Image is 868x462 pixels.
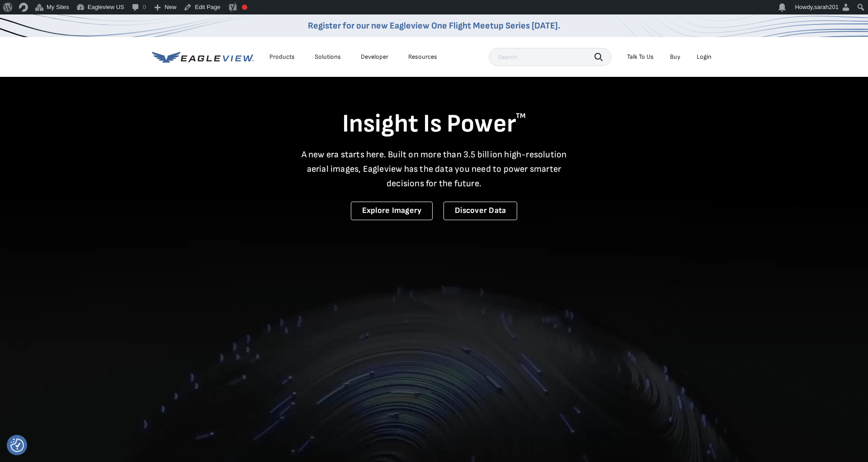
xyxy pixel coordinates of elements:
[814,4,839,10] span: sarah201
[697,53,712,61] div: Login
[308,20,560,31] a: Register for our new Eagleview One Flight Meetup Series [DATE].
[315,53,341,61] div: Solutions
[489,48,612,66] input: Search
[670,53,680,61] a: Buy
[152,108,716,140] h1: Insight Is Power
[10,438,24,452] img: Revisit consent button
[269,53,295,61] div: Products
[627,53,654,61] div: Talk To Us
[516,112,526,120] sup: TM
[242,5,247,10] div: Needs improvement
[408,53,437,61] div: Resources
[296,147,572,191] p: A new era starts here. Built on more than 3.5 billion high-resolution aerial images, Eagleview ha...
[351,202,433,220] a: Explore Imagery
[443,202,517,220] a: Discover Data
[10,438,24,452] button: Consent Preferences
[361,53,388,61] a: Developer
